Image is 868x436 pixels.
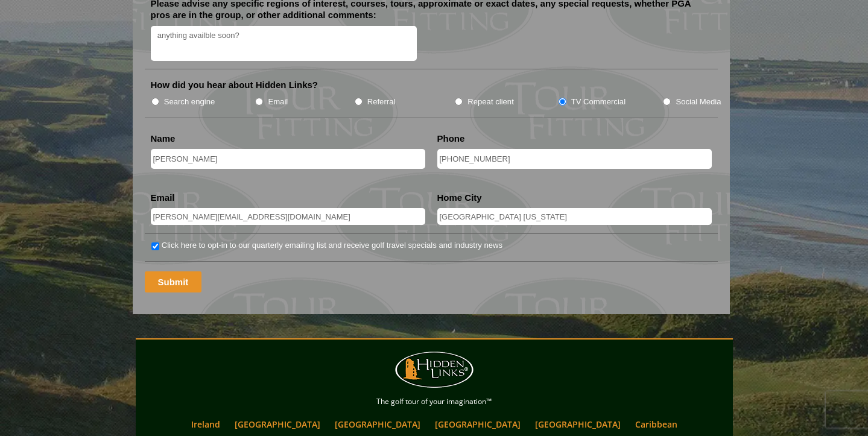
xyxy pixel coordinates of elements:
a: Caribbean [629,415,683,433]
a: [GEOGRAPHIC_DATA] [229,415,326,433]
label: Click here to opt-in to our quarterly emailing list and receive golf travel specials and industry... [162,239,502,251]
label: Home City [437,192,482,204]
a: [GEOGRAPHIC_DATA] [329,415,426,433]
label: Search engine [164,96,215,108]
p: The golf tour of your imagination™ [139,395,730,408]
a: [GEOGRAPHIC_DATA] [529,415,627,433]
label: TV Commercial [571,96,626,108]
textarea: anything availble soon? [151,26,417,62]
label: Name [151,133,176,145]
label: Repeat client [467,96,514,108]
label: Email [268,96,288,108]
label: How did you hear about Hidden Links? [151,79,318,91]
label: Social Media [676,96,721,108]
a: Ireland [185,415,226,433]
label: Referral [367,96,396,108]
input: Submit [145,271,202,292]
label: Email [151,192,175,204]
label: Phone [437,133,465,145]
a: [GEOGRAPHIC_DATA] [429,415,527,433]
